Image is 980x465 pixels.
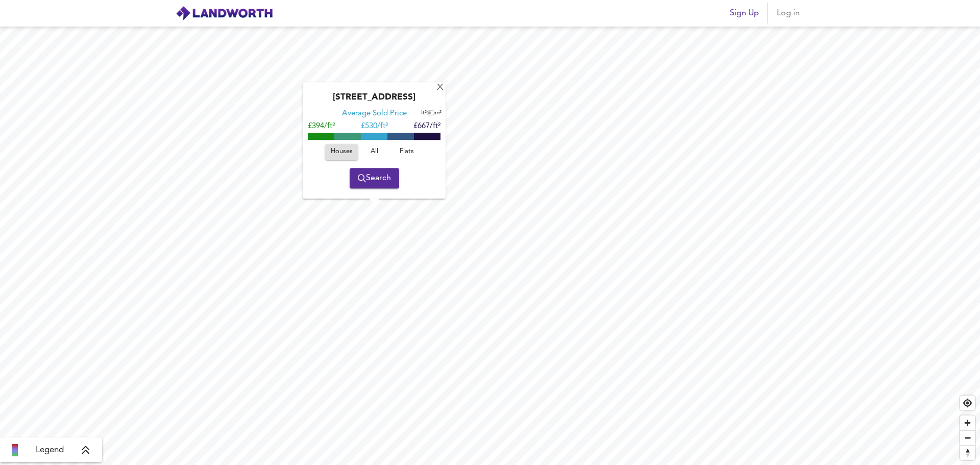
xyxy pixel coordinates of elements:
span: Houses [330,146,353,158]
button: Search [350,168,399,188]
span: All [360,146,388,158]
button: Log in [772,3,804,23]
div: Average Sold Price [342,109,407,119]
button: Find my location [960,396,975,410]
button: Houses [325,144,358,160]
button: All [358,144,390,160]
button: Reset bearing to north [960,445,975,460]
span: Log in [776,6,800,20]
img: logo [176,6,273,21]
span: Zoom out [960,431,975,445]
button: Zoom in [960,415,975,430]
div: [STREET_ADDRESS] [308,92,440,109]
span: Legend [36,444,64,456]
div: X [436,83,445,93]
button: Zoom out [960,430,975,445]
button: Sign Up [726,3,763,23]
button: Flats [390,144,423,160]
span: ft² [421,110,427,116]
span: Flats [393,146,421,158]
span: Search [358,171,391,185]
span: £ 530/ft² [361,123,388,130]
span: m² [435,110,442,116]
span: £667/ft² [413,123,440,130]
span: Sign Up [730,6,759,20]
span: £394/ft² [308,123,335,130]
span: Reset bearing to north [960,446,975,460]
